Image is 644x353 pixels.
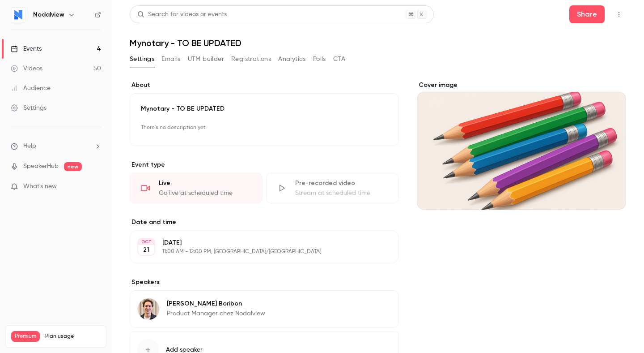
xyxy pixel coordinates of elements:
[143,245,149,254] p: 21
[161,52,180,66] button: Emails
[417,81,626,210] section: Cover image
[162,248,352,255] p: 11:00 AM - 12:00 PM, [GEOGRAPHIC_DATA]/[GEOGRAPHIC_DATA]
[23,142,36,151] span: Help
[11,64,42,73] div: Videos
[159,189,251,198] div: Go live at scheduled time
[11,8,25,22] img: Nodalview
[231,52,271,66] button: Registrations
[130,218,399,227] label: Date and time
[167,299,265,308] p: [PERSON_NAME] Boribon
[130,38,626,48] h1: Mynotary - TO BE UPDATED
[23,162,59,171] a: SpeakerHub
[188,52,224,66] button: UTM builder
[313,52,326,66] button: Polls
[569,5,605,23] button: Share
[45,333,101,340] span: Plan usage
[159,179,251,188] div: Live
[141,104,388,113] p: Mynotary - TO BE UPDATED
[295,189,388,198] div: Stream at scheduled time
[23,182,57,191] span: What's new
[162,238,352,247] p: [DATE]
[11,142,101,151] li: help-dropdown-opener
[11,331,40,342] span: Premium
[64,162,82,171] span: new
[130,52,154,66] button: Settings
[167,309,265,318] p: Product Manager chez Nodalview
[11,44,42,53] div: Events
[11,84,51,93] div: Audience
[417,81,626,90] label: Cover image
[130,81,399,90] label: About
[137,10,227,19] div: Search for videos or events
[295,179,388,188] div: Pre-recorded video
[138,298,159,320] img: Sam Boribon
[141,121,388,135] p: There's no description yet
[130,173,263,203] div: LiveGo live at scheduled time
[138,239,154,245] div: OCT
[333,52,345,66] button: CTA
[266,173,399,203] div: Pre-recorded videoStream at scheduled time
[33,10,64,19] h6: Nodalview
[11,103,47,112] div: Settings
[90,183,101,191] iframe: Noticeable Trigger
[130,160,399,169] p: Event type
[130,290,399,328] div: Sam Boribon[PERSON_NAME] BoribonProduct Manager chez Nodalview
[278,52,306,66] button: Analytics
[130,278,399,287] label: Speakers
